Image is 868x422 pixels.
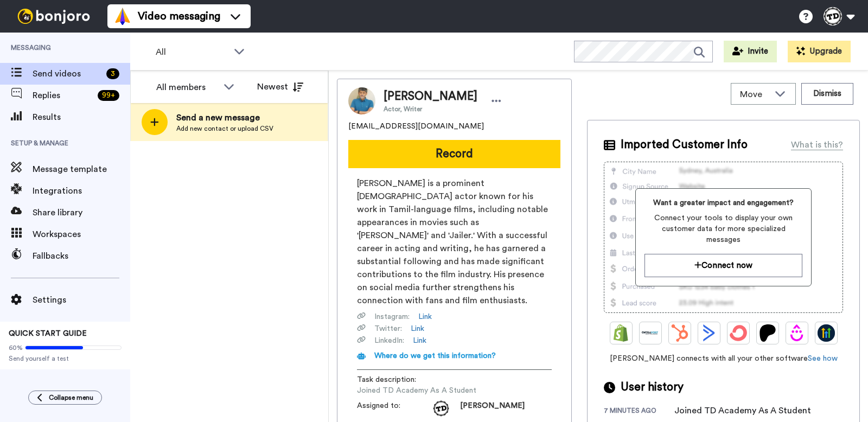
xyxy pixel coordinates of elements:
button: Record [348,140,560,168]
div: 99 + [98,90,119,101]
a: Link [413,335,426,346]
span: Connect your tools to display your own customer data for more specialized messages [644,213,802,245]
img: GoHighLevel [818,324,835,342]
span: [PERSON_NAME] [384,88,477,105]
span: All [156,46,228,59]
button: Invite [724,41,777,62]
span: Replies [33,89,93,102]
a: Link [418,311,432,322]
span: [EMAIL_ADDRESS][DOMAIN_NAME] [348,121,484,132]
img: Hubspot [671,324,688,342]
span: Workspaces [33,228,130,241]
span: LinkedIn : [374,335,404,346]
span: Integrations [33,184,130,197]
a: Link [411,323,424,334]
span: Move [740,88,769,101]
img: Drip [788,324,806,342]
span: Send yourself a test [9,354,122,363]
span: Add new contact or upload CSV [176,124,273,133]
img: abc6a855-1fab-4ad3-9eaa-95c6a538f4f2-1522350745.jpg [433,400,449,417]
a: See how [808,355,838,362]
img: Patreon [759,324,776,342]
span: Fallbacks [33,250,130,263]
span: User history [621,379,684,395]
div: 7 minutes ago [604,406,674,417]
span: Settings [33,293,130,306]
span: Message template [33,163,130,176]
span: 60% [9,343,23,352]
img: ConvertKit [730,324,747,342]
img: vm-color.svg [114,8,131,25]
span: [PERSON_NAME] connects with all your other software [604,353,843,364]
span: [PERSON_NAME] is a prominent [DEMOGRAPHIC_DATA] actor known for his work in Tamil-language films,... [357,177,552,307]
img: Shopify [612,324,630,342]
span: Imported Customer Info [621,137,748,153]
button: Upgrade [788,41,851,62]
span: Share library [33,206,130,219]
span: Results [33,111,130,124]
img: bj-logo-header-white.svg [13,9,94,24]
span: Actor, Writer [384,105,477,113]
button: Collapse menu [28,391,102,405]
span: Task description : [357,374,433,385]
span: Where do we get this information? [374,352,496,360]
span: QUICK START GUIDE [9,330,87,337]
button: Newest [249,76,311,98]
span: Send videos [33,67,102,80]
img: Ontraport [642,324,659,342]
div: Joined TD Academy As A Student [674,404,811,417]
span: Send a new message [176,111,273,124]
span: Want a greater impact and engagement? [644,197,802,208]
span: Instagram : [374,311,410,322]
button: Connect now [644,254,802,277]
img: Image of Saravanan [348,87,375,114]
span: [PERSON_NAME] [460,400,525,417]
span: Twitter : [374,323,402,334]
button: Dismiss [801,83,853,105]
span: Assigned to: [357,400,433,417]
span: Video messaging [138,9,220,24]
div: 3 [106,68,119,79]
div: What is this? [791,138,843,151]
span: Collapse menu [49,393,93,402]
div: All members [156,81,218,94]
img: ActiveCampaign [700,324,718,342]
span: Joined TD Academy As A Student [357,385,476,396]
